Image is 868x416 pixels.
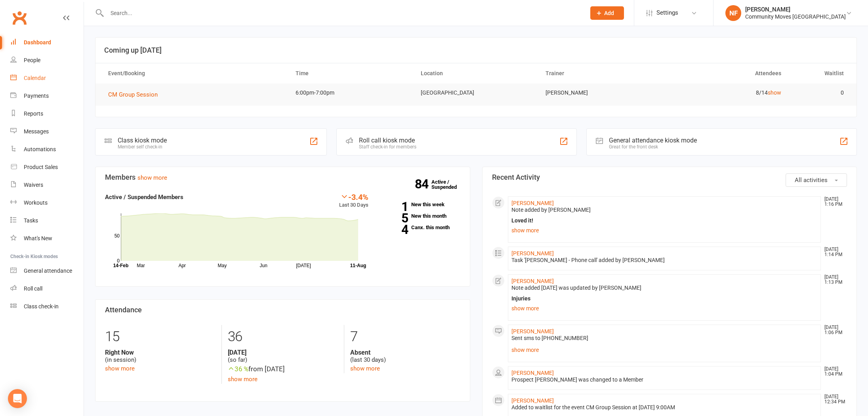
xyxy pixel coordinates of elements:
span: All activities [795,177,828,184]
div: Class check-in [24,303,59,310]
a: Messages [10,123,84,141]
a: Payments [10,87,84,105]
a: show more [350,365,380,372]
div: -3.4% [339,192,368,201]
td: 0 [788,84,851,102]
h3: Attendance [105,306,460,314]
time: [DATE] 12:34 PM [820,394,847,405]
td: 6:00pm-7:00pm [288,84,413,102]
h3: Recent Activity [492,173,847,181]
div: Product Sales [24,164,58,170]
a: 84Active / Suspended [431,173,466,196]
div: Member self check-in [118,144,167,150]
strong: Active / Suspended Members [105,194,183,201]
a: General attendance kiosk mode [10,262,84,280]
a: Roll call [10,280,84,298]
th: Attendees [664,63,788,84]
div: Messages [24,128,49,135]
a: Calendar [10,69,84,87]
div: 15 [105,325,216,349]
div: General attendance kiosk mode [609,137,697,144]
div: Class kiosk mode [118,137,167,144]
a: show more [105,365,135,372]
strong: [DATE] [228,349,338,356]
input: Search... [105,8,580,19]
div: (so far) [228,349,338,364]
span: Add [604,10,614,16]
div: Automations [24,146,56,152]
div: Tasks [24,217,38,224]
td: 8/14 [664,84,788,102]
div: Roll call [24,285,42,292]
a: [PERSON_NAME] [511,397,554,404]
div: 7 [350,325,460,349]
div: Open Intercom Messenger [8,389,27,408]
a: Waivers [10,176,84,194]
a: 4Canx. this month [380,225,460,230]
strong: 1 [380,201,408,213]
div: Added to waitlist for the event CM Group Session at [DATE] 9:00AM [511,404,818,411]
strong: Right Now [105,349,216,356]
div: Last 30 Days [339,192,368,209]
a: Product Sales [10,158,84,176]
div: What's New [24,235,52,241]
a: Tasks [10,212,84,230]
button: Add [590,6,624,20]
td: [PERSON_NAME] [538,84,663,102]
a: [PERSON_NAME] [511,328,554,334]
a: show [768,89,781,96]
a: People [10,51,84,69]
a: Class kiosk mode [10,298,84,315]
time: [DATE] 1:04 PM [820,367,847,377]
span: Sent sms to [PHONE_NUMBER] [511,335,588,341]
div: Task '[PERSON_NAME] - Phone call' added by [PERSON_NAME] [511,257,818,264]
div: Workouts [24,199,48,206]
a: Automations [10,141,84,158]
a: [PERSON_NAME] [511,200,554,206]
div: Dashboard [24,39,51,46]
a: [PERSON_NAME] [511,250,554,256]
h3: Coming up [DATE] [104,46,848,54]
th: Trainer [538,63,663,84]
div: (in session) [105,349,216,364]
time: [DATE] 1:14 PM [820,247,847,257]
div: Payments [24,93,49,99]
span: Settings [656,4,678,22]
div: Injuries [511,295,818,302]
div: Roll call kiosk mode [359,137,416,144]
span: CM Group Session [108,91,158,98]
button: CM Group Session [108,90,163,99]
td: [GEOGRAPHIC_DATA] [414,84,538,102]
a: show more [511,225,818,236]
a: What's New [10,230,84,247]
span: 36 % [228,365,248,373]
div: Loved it! [511,217,818,224]
div: NF [725,5,741,21]
div: General attendance [24,268,72,274]
div: Note added by [PERSON_NAME] [511,207,818,213]
a: show more [511,344,818,355]
th: Event/Booking [101,63,288,84]
div: Staff check-in for members [359,144,416,150]
div: Great for the front desk [609,144,697,150]
a: Dashboard [10,34,84,51]
a: Workouts [10,194,84,212]
strong: 5 [380,212,408,224]
div: Community Moves [GEOGRAPHIC_DATA] [745,13,846,20]
div: Prospect [PERSON_NAME] was changed to a Member [511,376,818,383]
strong: 4 [380,224,408,236]
button: All activities [786,173,847,187]
a: show more [228,376,258,383]
th: Location [414,63,538,84]
time: [DATE] 1:13 PM [820,275,847,285]
a: show more [137,174,167,181]
a: show more [511,303,818,314]
div: from [DATE] [228,364,338,374]
a: Clubworx [10,8,29,28]
div: 36 [228,325,338,349]
div: (last 30 days) [350,349,460,364]
div: Calendar [24,75,46,81]
time: [DATE] 1:16 PM [820,197,847,207]
strong: Absent [350,349,460,356]
a: [PERSON_NAME] [511,370,554,376]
